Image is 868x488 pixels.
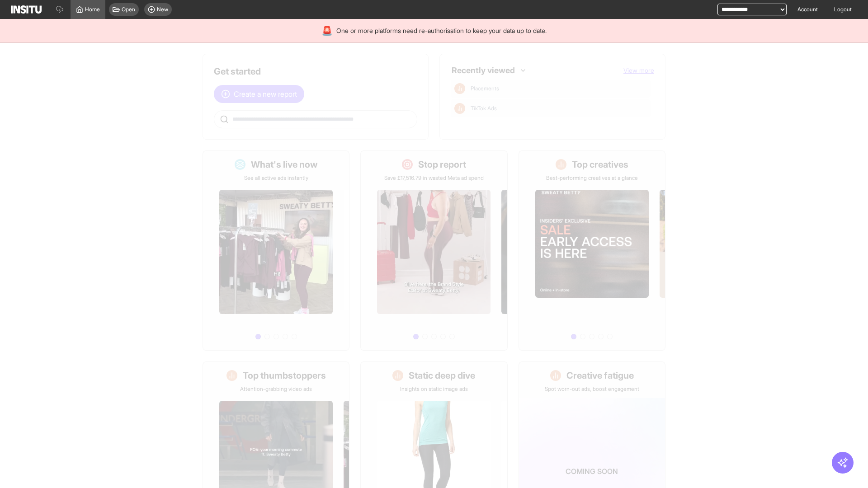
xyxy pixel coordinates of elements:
img: Logo [11,5,42,14]
span: Home [85,6,100,13]
span: New [157,6,168,13]
div: 🚨 [321,24,333,37]
span: One or more platforms need re-authorisation to keep your data up to date. [336,26,547,35]
span: Open [122,6,135,13]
